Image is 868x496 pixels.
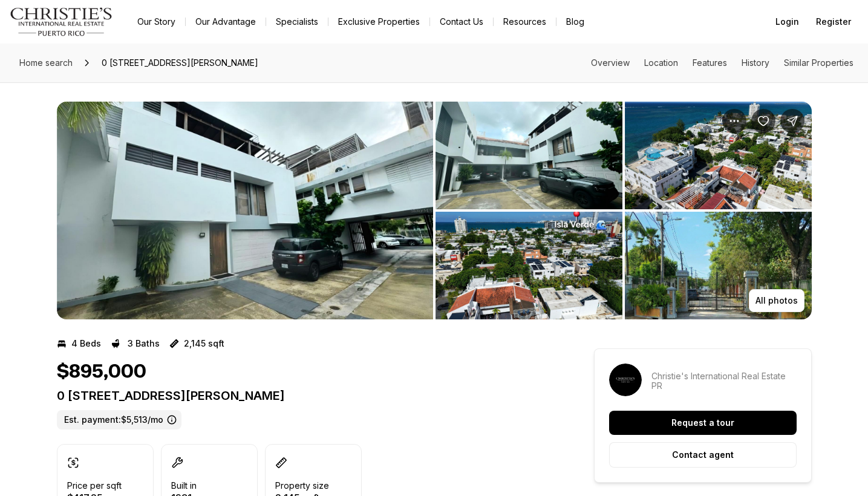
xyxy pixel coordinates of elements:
div: Listing Photos [57,102,812,319]
a: Skip to: Features [693,57,727,68]
a: Skip to: Overview [591,57,630,68]
button: View image gallery [625,102,812,209]
p: Christie's International Real Estate PR [651,371,797,391]
p: Price per sqft [67,481,122,491]
li: 1 of 8 [57,102,433,319]
span: Register [816,17,851,27]
p: Contact agent [672,450,734,460]
a: Blog [556,13,594,30]
p: 3 Baths [128,339,160,348]
button: All photos [749,289,804,312]
p: 2,145 sqft [184,339,224,348]
button: Save Property: 0 CALLE ALMENDRO #2 [751,109,775,133]
a: Skip to: Similar Properties [784,57,853,68]
a: Skip to: History [742,57,769,68]
button: Contact agent [609,442,797,468]
a: Home search [15,53,77,73]
a: Our Advantage [186,13,266,30]
p: Request a tour [671,418,734,428]
button: Property options [722,109,746,133]
a: Exclusive Properties [328,13,429,30]
a: Resources [494,13,556,30]
p: Property size [275,481,329,491]
button: View image gallery [436,212,622,319]
span: Home search [19,57,73,68]
button: View image gallery [57,102,433,319]
button: View image gallery [625,212,812,319]
p: 4 Beds [71,339,101,348]
button: Request a tour [609,411,797,435]
p: All photos [755,296,798,305]
span: Login [775,17,799,27]
nav: Page section menu [591,58,853,68]
h1: $895,000 [57,361,146,383]
a: Our Story [128,13,185,30]
p: 0 [STREET_ADDRESS][PERSON_NAME] [57,388,550,403]
button: Login [768,10,806,34]
img: logo [10,7,113,36]
button: View image gallery [436,102,622,209]
button: 3 Baths [111,334,160,353]
a: Specialists [266,13,328,30]
button: Share Property: 0 CALLE ALMENDRO #2 [780,109,804,133]
li: 2 of 8 [436,102,812,319]
a: Skip to: Location [644,57,678,68]
span: 0 [STREET_ADDRESS][PERSON_NAME] [97,53,263,73]
p: Built in [171,481,197,491]
label: Est. payment: $5,513/mo [57,410,181,429]
button: Register [809,10,858,34]
button: Contact Us [430,13,493,30]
